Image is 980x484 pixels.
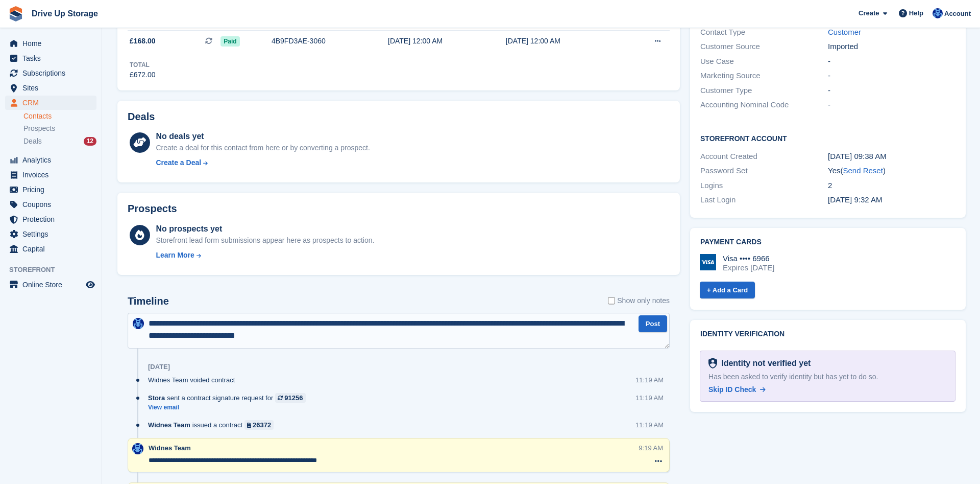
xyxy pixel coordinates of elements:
span: CRM [22,96,84,110]
a: Preview store [84,279,96,291]
h2: Prospects [128,203,177,215]
div: 11:19 AM [635,420,664,430]
span: Skip ID Check [708,385,756,394]
a: menu [5,227,96,241]
span: Coupons [22,197,84,212]
img: Widnes Team [133,318,144,329]
img: Widnes Team [933,8,943,18]
div: [DATE] [148,363,170,371]
div: 4B9FD3AE-3060 [272,36,388,47]
div: Identity not verified yet [717,357,811,370]
div: Customer Source [700,41,828,53]
h2: Payment cards [700,238,955,246]
div: - [828,56,955,67]
span: £168.00 [130,36,156,47]
div: Last Login [700,194,828,206]
a: menu [5,278,96,292]
a: + Add a Card [700,282,755,298]
a: menu [5,212,96,226]
div: [DATE] 09:38 AM [828,151,955,163]
div: 91256 [284,393,303,403]
span: Protection [22,212,84,226]
a: menu [5,182,96,197]
img: Identity Verification Ready [708,358,717,369]
span: Home [22,36,84,51]
span: Online Store [22,278,84,292]
div: No deals yet [156,130,370,143]
a: menu [5,242,96,256]
h2: Identity verification [700,330,955,338]
a: menu [5,153,96,167]
div: No prospects yet [156,223,374,235]
h2: Deals [128,111,155,123]
span: Pricing [22,182,84,197]
span: Create [859,8,879,18]
span: Help [909,8,923,18]
div: Expires [DATE] [723,263,774,272]
div: Widnes Team voided contract [148,375,240,385]
div: £672.00 [130,70,156,80]
div: sent a contract signature request for [148,393,311,403]
a: 26372 [244,420,274,430]
span: Analytics [22,153,84,167]
a: Learn More [156,250,374,261]
h2: Storefront Account [700,133,955,143]
div: Has been asked to verify identity but has yet to do so. [708,372,947,382]
div: 12 [84,137,96,146]
a: menu [5,197,96,212]
span: Subscriptions [22,66,84,80]
div: [DATE] 12:00 AM [506,36,624,47]
span: Settings [22,227,84,241]
div: 9:19 AM [639,443,663,453]
div: Create a deal for this contact from here or by converting a prospect. [156,143,370,153]
a: menu [5,81,96,95]
span: Stora [148,393,165,403]
span: Capital [22,242,84,256]
input: Show only notes [608,295,615,306]
div: Password Set [700,165,828,177]
span: Paid [220,36,239,47]
a: View email [148,403,311,412]
span: Widnes Team [149,444,191,452]
span: Account [944,9,971,19]
div: 11:19 AM [635,393,664,403]
span: Invoices [22,168,84,182]
a: 91256 [275,393,305,403]
a: Create a Deal [156,157,370,168]
a: Contacts [23,111,96,121]
div: Imported [828,41,955,53]
div: Accounting Nominal Code [700,99,828,111]
a: menu [5,36,96,51]
span: Tasks [22,51,84,65]
div: Storefront lead form submissions appear here as prospects to action. [156,235,374,246]
span: Storefront [9,265,102,275]
a: Customer [828,28,861,36]
a: menu [5,168,96,182]
img: stora-icon-8386f47178a22dfd0bd8f6a31ec36ba5ce8667c1dd55bd0f319d3a0aa187defe.svg [8,6,23,21]
span: Widnes Team [148,420,190,430]
div: - [828,99,955,111]
div: Yes [828,165,955,177]
span: Sites [22,81,84,95]
div: Account Created [700,151,828,163]
a: menu [5,96,96,110]
div: Logins [700,180,828,192]
span: Deals [23,136,42,146]
img: Visa Logo [700,254,716,270]
a: Prospects [23,123,96,134]
h2: Timeline [128,295,169,307]
div: - [828,70,955,82]
a: Drive Up Storage [28,5,102,22]
a: menu [5,66,96,80]
div: 2 [828,180,955,192]
div: [DATE] 12:00 AM [388,36,506,47]
button: Post [639,315,667,332]
span: ( ) [840,166,885,175]
div: Customer Type [700,85,828,97]
div: Use Case [700,56,828,67]
div: Visa •••• 6966 [723,254,774,263]
div: Marketing Source [700,70,828,82]
a: menu [5,51,96,65]
span: Prospects [23,124,55,133]
label: Show only notes [608,295,670,306]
